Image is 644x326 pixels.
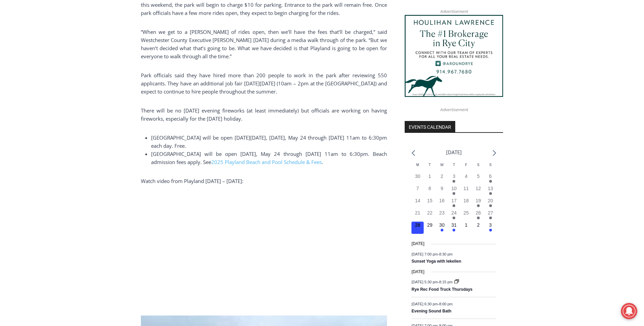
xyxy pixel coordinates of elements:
time: 22 [427,210,433,216]
button: 28 [411,222,424,234]
em: Has events [489,192,492,195]
button: 11 [460,185,472,197]
time: 31 [452,222,457,228]
span: [GEOGRAPHIC_DATA] will be open [DATE], May 24 through [DATE] 11am to 6:30pm. Beach admission fees... [151,150,387,165]
span: T [429,163,431,167]
div: Individually Wrapped Items. Dairy, Gluten & Nut Free Options. Kosher Items Available. [44,9,168,22]
time: 3 [453,174,455,179]
span: 8:30 pm [439,252,453,256]
a: Previous month [411,150,415,156]
time: 13 [488,186,493,191]
span: M [416,163,419,167]
button: 3 Has events [448,173,460,185]
h4: Book [PERSON_NAME]'s Good Humor for Your Event [207,7,236,26]
time: - [411,252,453,256]
em: Has events [453,180,455,183]
time: [DATE] [411,241,424,247]
em: Has events [453,217,455,219]
button: 26 Has events [472,209,484,222]
time: 18 [463,198,469,203]
time: 1 [428,174,431,179]
button: 12 [472,185,484,197]
li: [DATE] [446,148,462,157]
button: 6 Has events [484,173,497,185]
button: 5 [472,173,484,185]
button: 3 Has events [484,222,497,234]
time: 7 [416,186,419,191]
span: Park officials said they have hired more than 200 people to work in the park after reviewing 550 ... [141,72,387,95]
h2: Events Calendar [405,121,455,133]
button: 19 Has events [472,197,484,209]
span: 8:15 pm [439,280,453,284]
time: 4 [465,174,467,179]
time: 23 [439,210,445,216]
time: 25 [463,210,469,216]
span: There will be no [DATE] evening fireworks (at least immediately) but officials are working on hav... [141,107,387,122]
span: F [465,163,467,167]
button: 21 [411,209,424,222]
button: 9 [436,185,448,197]
em: Has events [489,217,492,219]
time: - [411,280,454,284]
time: 16 [439,198,445,203]
p: Watch video from Playland [DATE] – [DATE]: [141,177,387,185]
em: Has events [477,217,480,219]
button: 2 [436,173,448,185]
button: 31 Has events [448,222,460,234]
time: 6 [489,174,492,179]
div: Tuesday [424,162,436,173]
img: Houlihan Lawrence The #1 Brokerage in Rye City [405,15,503,97]
time: 19 [476,198,481,203]
button: 13 Has events [484,185,497,197]
div: Friday [460,162,472,173]
time: 28 [415,222,420,228]
time: 20 [488,198,493,203]
time: 2 [441,174,443,179]
em: Has events [441,229,443,231]
div: Sunday [484,162,497,173]
time: 9 [441,186,443,191]
button: 30 [411,173,424,185]
em: Has events [489,229,492,231]
div: Monday [411,162,424,173]
button: 29 [424,222,436,234]
time: [DATE] [411,269,424,275]
em: Has events [453,192,455,195]
iframe: YouTube video player [141,196,331,303]
span: [DATE] 6:30 pm [411,302,438,306]
span: T [453,163,455,167]
em: Has events [489,204,492,207]
time: 8 [428,186,431,191]
a: Next month [493,150,496,156]
span: “When we get to a [PERSON_NAME] of rides open, then we’ll have the fees that’ll be charged,” said... [141,28,387,60]
span: S [489,163,492,167]
a: Rye Rec Food Truck Thursdays [411,287,472,292]
em: Has events [453,229,455,231]
time: 10 [452,186,457,191]
button: 4 [460,173,472,185]
time: 30 [439,222,445,228]
div: Thursday [448,162,460,173]
a: 2025 Playland Beach and Pool Schedule & Fees [211,159,322,165]
a: Evening Sound Bath [411,309,451,314]
div: Saturday [472,162,484,173]
time: 26 [476,210,481,216]
div: Wednesday [436,162,448,173]
time: 5 [477,174,480,179]
button: 1 [460,222,472,234]
time: 14 [415,198,420,203]
span: W [440,163,443,167]
button: 22 [424,209,436,222]
time: 1 [465,222,467,228]
button: 18 [460,197,472,209]
time: 15 [427,198,433,203]
span: Advertisement [433,106,475,113]
span: Intern @ [DOMAIN_NAME] [178,67,315,83]
span: [DATE] 7:00 pm [411,252,438,256]
button: 27 Has events [484,209,497,222]
a: Intern @ [DOMAIN_NAME] [163,66,329,84]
